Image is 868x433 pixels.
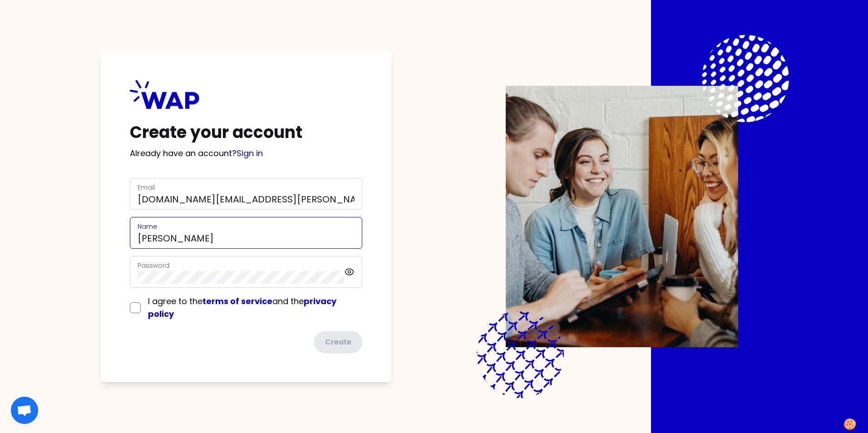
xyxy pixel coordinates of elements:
[314,331,362,353] button: Create
[138,222,157,231] label: Name
[506,86,738,347] img: Description
[237,148,263,159] a: Sign in
[130,147,362,160] p: Already have an account?
[148,295,336,320] span: I agree to the and the
[138,183,155,192] label: Email
[11,397,38,424] div: 채팅 열기
[138,261,169,270] label: Password
[130,123,362,142] h1: Create your account
[202,295,272,307] a: terms of service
